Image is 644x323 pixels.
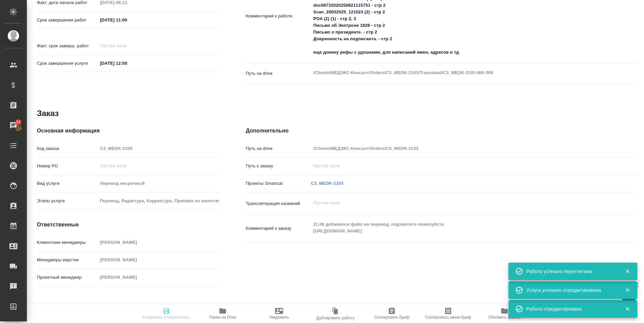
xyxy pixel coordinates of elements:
p: Факт. срок заверш. работ [37,43,98,49]
textarea: 21.08 добавился файл на перевод, подхватите пожалуйста [URL][DOMAIN_NAME] [311,219,604,237]
input: ✎ Введи что-нибудь [98,58,156,68]
input: Пустое поле [98,178,219,188]
span: Обновить файлы [488,315,521,320]
button: Скопировать бриф [364,304,420,323]
button: Скопировать мини-бриф [420,304,476,323]
p: Проекты Smartcat [246,180,311,187]
input: Пустое поле [98,237,219,247]
span: Скопировать мини-бриф [425,315,471,320]
h4: Дополнительно [246,127,637,135]
p: Комментарий к работе [246,13,311,19]
p: Путь к заказу [246,163,311,169]
button: Сохранить и пересчитать [138,304,195,323]
span: Скопировать бриф [374,315,409,320]
p: Срок завершения работ [37,17,98,23]
p: Транслитерация названий [246,200,311,207]
a: C3_MEDK-2103 [311,181,343,186]
p: Номер РО [37,163,98,169]
input: Пустое поле [98,272,219,282]
input: ✎ Введи что-нибудь [98,15,156,25]
span: Уведомить [269,315,289,320]
input: Пустое поле [311,161,604,171]
button: Обновить файлы [476,304,533,323]
h4: Ответственные [37,221,219,229]
p: Вид услуги [37,180,98,187]
div: Работа отредактирована [526,306,615,312]
span: Дублировать работу [316,316,355,320]
p: Проектный менеджер [37,274,98,281]
span: Папка на Drive [209,315,236,320]
div: Услуга успешно отредактирована [526,287,615,293]
input: Пустое поле [98,196,219,206]
button: Папка на Drive [195,304,251,323]
p: Путь на drive [246,145,311,152]
h4: Основная информация [37,127,219,135]
input: Пустое поле [98,41,156,51]
span: 31 [12,119,25,125]
p: Комментарий к заказу [246,225,311,232]
p: Срок завершения услуги [37,60,98,67]
p: Этапы услуги [37,198,98,204]
span: Сохранить и пересчитать [143,315,190,320]
p: Клиентские менеджеры [37,239,98,246]
p: Менеджеры верстки [37,257,98,263]
input: Пустое поле [98,161,219,171]
h2: Заказ [37,108,59,119]
div: Работа успешно пересчитана [526,268,615,275]
input: Пустое поле [311,144,604,153]
button: Закрыть [621,268,634,274]
button: Дублировать работу [307,304,364,323]
textarea: /Clients/МЕДЭКС-Консалт/Orders/C3_MEDK-2103/Translated/C3_MEDK-2103-WK-005 [311,67,604,78]
a: 31 [2,117,25,134]
button: Закрыть [621,306,634,312]
button: Уведомить [251,304,307,323]
input: Пустое поле [98,144,219,153]
p: Путь на drive [246,70,311,77]
input: Пустое поле [98,255,219,265]
button: Закрыть [621,287,634,293]
p: Код заказа [37,145,98,152]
